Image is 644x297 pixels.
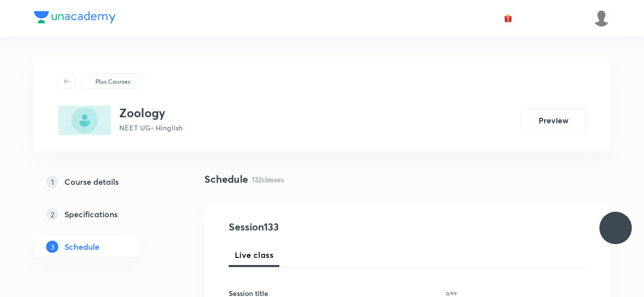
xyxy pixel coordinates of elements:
span: Live class [235,249,273,261]
a: Company Logo [34,11,116,26]
h3: Zoology [119,106,183,120]
a: 1Course details [34,172,172,192]
h4: Schedule [204,172,248,187]
button: Preview [521,108,586,133]
img: Aamir Yousuf [593,10,610,27]
a: 2Specifications [34,204,172,224]
img: ttu [610,222,622,234]
h5: Course details [64,176,119,188]
p: 132 classes [252,174,284,185]
img: B07F878F-8C37-4FCA-A8C0-D960F11DBB31_plus.png [58,106,111,135]
p: NEET UG • Hinglish [119,122,183,133]
button: avatar [500,10,516,26]
h4: Session 133 [229,219,414,235]
p: 1 [46,176,58,188]
h5: Schedule [64,241,99,253]
p: 3 [46,241,58,253]
h5: Specifications [64,208,118,220]
img: avatar [504,14,513,23]
p: Plus Courses [95,77,130,86]
p: 0/99 [446,291,457,296]
img: Company Logo [34,11,116,23]
p: 2 [46,208,58,220]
